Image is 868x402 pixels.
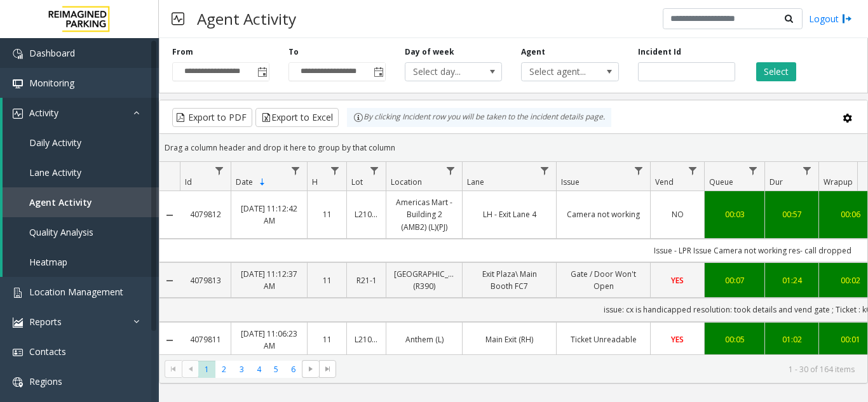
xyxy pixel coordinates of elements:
span: Activity [29,107,58,119]
a: 11 [315,274,339,286]
span: Sortable [257,177,268,187]
span: Vend [655,177,674,187]
span: Reports [29,316,62,328]
a: Collapse Details [159,276,180,286]
span: Page 4 [250,361,268,378]
a: Lane Filter Menu [536,162,553,179]
a: Date Filter Menu [287,162,304,179]
a: 4079813 [187,274,223,286]
a: Dur Filter Menu [799,162,816,179]
span: Go to the last page [323,364,333,374]
a: [GEOGRAPHIC_DATA] (R390) [394,268,454,292]
button: Export to Excel [255,108,339,127]
div: 01:24 [773,274,811,286]
span: Regions [29,375,62,387]
a: L21036801 [355,208,378,220]
span: Queue [709,177,733,187]
img: pageIcon [172,3,184,34]
a: 11 [315,208,339,220]
a: 00:57 [773,208,811,220]
a: Heatmap [3,247,159,277]
span: Id [185,177,192,187]
span: Daily Activity [29,137,81,149]
span: Go to the last page [319,360,336,378]
a: 00:03 [712,208,757,220]
span: Lot [351,177,363,187]
a: 01:02 [773,333,811,345]
a: 00:07 [712,274,757,286]
span: Location Management [29,286,123,298]
a: Lane Activity [3,157,159,187]
button: Select [756,62,796,81]
span: Date [236,177,253,187]
a: Id Filter Menu [211,162,228,179]
a: Queue Filter Menu [745,162,762,179]
a: Gate / Door Won't Open [564,268,642,292]
a: [DATE] 11:12:42 AM [239,203,299,227]
img: 'icon' [13,79,23,89]
a: L21086500 [355,333,378,345]
img: 'icon' [13,347,23,358]
h3: Agent Activity [191,3,302,34]
span: Issue [561,177,580,187]
a: Lot Filter Menu [366,162,383,179]
a: Location Filter Menu [442,162,459,179]
a: Ticket Unreadable [564,333,642,345]
span: H [312,177,318,187]
a: [DATE] 11:12:37 AM [239,268,299,292]
a: [DATE] 11:06:23 AM [239,328,299,352]
a: Issue Filter Menu [630,162,648,179]
a: Camera not working [564,208,642,220]
span: Select agent... [522,63,599,81]
button: Export to PDF [172,108,252,127]
span: Page 5 [268,361,285,378]
span: NO [672,209,684,220]
img: infoIcon.svg [353,112,363,123]
span: Monitoring [29,77,74,89]
a: Logout [809,12,852,25]
label: Agent [521,46,545,58]
span: YES [671,334,684,345]
span: Page 2 [215,361,233,378]
a: 00:05 [712,333,757,345]
label: Day of week [405,46,454,58]
span: Agent Activity [29,196,92,208]
span: Lane Activity [29,166,81,178]
a: R21-1 [355,274,378,286]
span: YES [671,275,684,286]
img: 'icon' [13,318,23,328]
a: H Filter Menu [327,162,344,179]
a: 4079812 [187,208,223,220]
span: Contacts [29,345,66,358]
a: Americas Mart - Building 2 (AMB2) (L)(PJ) [394,196,454,233]
a: Vend Filter Menu [684,162,702,179]
a: Agent Activity [3,187,159,217]
label: To [288,46,299,58]
span: Page 1 [198,361,215,378]
span: Select day... [405,63,482,81]
a: Main Exit (RH) [470,333,548,345]
span: Quality Analysis [29,226,93,238]
span: Go to the next page [306,364,316,374]
span: Dashboard [29,47,75,59]
img: 'icon' [13,377,23,387]
span: Heatmap [29,256,67,268]
label: From [172,46,193,58]
a: Collapse Details [159,210,180,220]
div: Data table [159,162,867,354]
span: Toggle popup [371,63,385,81]
span: Go to the next page [302,360,319,378]
a: LH - Exit Lane 4 [470,208,548,220]
a: Activity [3,98,159,128]
kendo-pager-info: 1 - 30 of 164 items [344,364,855,375]
label: Incident Id [638,46,681,58]
div: By clicking Incident row you will be taken to the incident details page. [347,108,611,127]
img: logout [842,12,852,25]
a: YES [658,333,696,345]
span: Location [391,177,422,187]
a: Exit Plaza\ Main Booth FC7 [470,268,548,292]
